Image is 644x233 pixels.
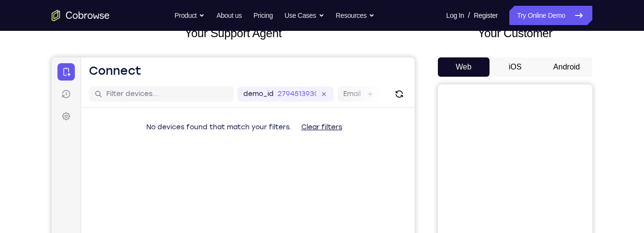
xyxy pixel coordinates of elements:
a: Pricing [253,6,273,25]
button: Resources [336,6,375,25]
a: Go to the home page [52,10,110,21]
a: Log In [446,6,464,25]
a: Try Online Demo [509,6,592,25]
button: Product [175,6,205,25]
button: Android [541,57,592,77]
button: Clear filters [242,60,298,80]
span: / [468,10,470,21]
h2: Your Customer [438,25,592,42]
button: iOS [490,57,541,77]
button: Use Cases [284,6,324,25]
a: About us [216,6,241,25]
a: Register [474,6,498,25]
button: Web [438,57,490,77]
h2: Your Support Agent [52,25,415,42]
span: No devices found that match your filters. [95,66,240,74]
